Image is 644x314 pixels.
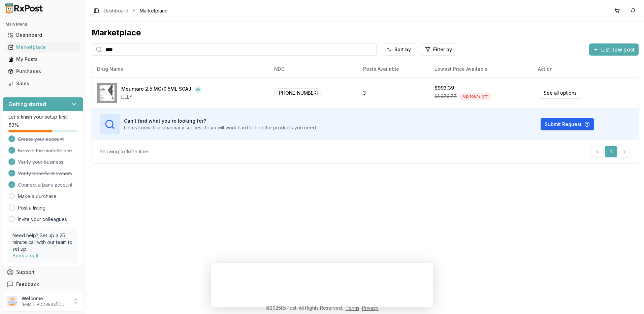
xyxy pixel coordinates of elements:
div: Showing 1 to 1 of 1 entries [100,148,150,155]
button: Feedback [3,278,83,290]
th: Posts Available [358,61,429,77]
a: Privacy [362,305,379,311]
span: [PHONE_NUMBER] [274,88,322,97]
span: Verify your business [18,159,63,165]
h3: Getting started [8,100,46,108]
span: 63 % [8,122,19,128]
div: My Posts [8,56,78,63]
th: NDC [269,61,358,77]
div: Sales [8,80,78,87]
td: 3 [358,77,429,108]
button: Sort by [382,43,415,56]
h3: Can't find what you're looking for? [124,118,317,124]
span: Filter by [433,46,452,53]
span: $1,079.77 [434,93,457,100]
a: Post a listing [18,205,45,211]
div: Marketplace [92,27,639,38]
img: User avatar [7,296,18,307]
iframe: Intercom live chat [621,291,637,307]
th: Lowest Price Available [429,61,533,77]
a: Make a purchase [18,193,57,200]
div: LILLY [121,94,202,100]
div: Up to 8 % off [459,93,491,100]
button: Dashboard [3,30,83,40]
a: Dashboard [104,7,128,14]
img: RxPost Logo [3,3,46,13]
a: Book a call [12,253,38,258]
span: Verify beneficial owners [18,170,72,177]
p: Let's finish your setup first! [8,114,77,120]
nav: pagination [591,146,631,158]
p: Need help? Set up a 25 minute call with our team to set up. [12,232,73,252]
button: My Posts [3,54,83,65]
div: $993.39 [434,85,454,91]
a: Sales [5,77,80,90]
span: Feedback [16,281,39,288]
a: Dashboard [5,29,80,41]
a: List new post [589,47,639,54]
th: Action [533,61,639,77]
p: Welcome [22,295,68,302]
span: Browse the marketplace [18,147,72,154]
div: Dashboard [8,32,78,38]
button: Sales [3,78,83,89]
a: Marketplace [5,41,80,53]
th: Drug Name [92,61,269,77]
a: Terms [346,305,359,311]
button: Filter by [421,43,456,56]
a: Invite your colleagues [18,216,67,223]
iframe: Survey from RxPost [211,263,433,307]
button: Purchases [3,66,83,77]
span: List new post [601,45,635,54]
a: My Posts [5,53,80,65]
p: Let us know! Our pharmacy success team will work hard to find the products you need. [124,124,317,131]
div: Marketplace [8,44,78,51]
a: 1 [605,146,617,158]
p: [EMAIL_ADDRESS][DOMAIN_NAME] [22,302,68,307]
span: Connect a bank account [18,182,72,188]
button: List new post [589,43,639,56]
h2: Main Menu [5,22,80,27]
img: Mounjaro 2.5 MG/0.5ML SOAJ [97,83,117,103]
a: See all options [538,87,582,99]
div: Purchases [8,68,78,75]
span: Create your account [18,136,64,143]
nav: breadcrumb [104,7,168,14]
a: Purchases [5,65,80,77]
div: Mounjaro 2.5 MG/0.5ML SOAJ [121,86,191,94]
button: Submit Request [541,118,594,130]
span: Marketplace [140,7,168,14]
button: Marketplace [3,42,83,53]
span: Sort by [394,46,411,53]
button: Support [3,266,83,278]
